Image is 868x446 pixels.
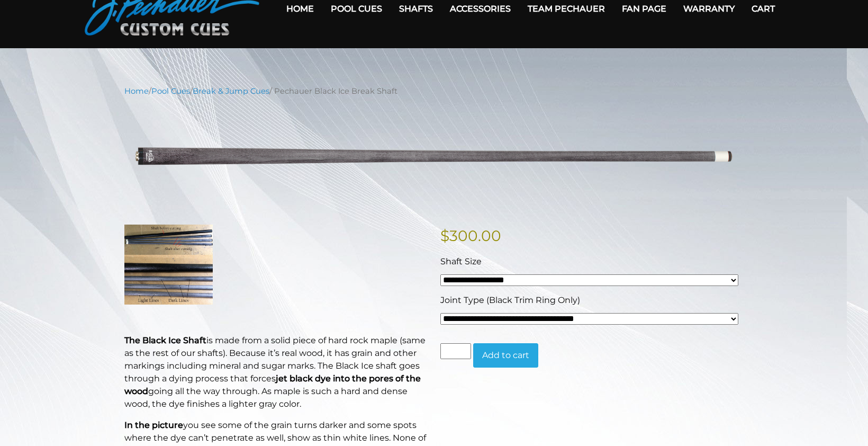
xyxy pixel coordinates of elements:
[440,227,501,245] bdi: 300.00
[440,295,580,305] span: Joint Type (Black Trim Ring Only)
[124,105,744,208] img: pechauer-black-ice-break-shaft-lightened.png
[473,343,538,368] button: Add to cart
[440,343,471,359] input: Product quantity
[151,86,190,96] a: Pool Cues
[440,227,449,245] span: $
[124,420,183,430] strong: In the picture
[124,373,421,396] b: jet black dye into the pores of the wood
[124,334,428,411] p: is made from a solid piece of hard rock maple (same as the rest of our shafts). Because it’s real...
[440,256,482,266] span: Shaft Size
[193,86,269,96] a: Break & Jump Cues
[124,335,206,345] strong: The Black Ice Shaft
[124,86,149,96] a: Home
[124,85,744,97] nav: Breadcrumb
